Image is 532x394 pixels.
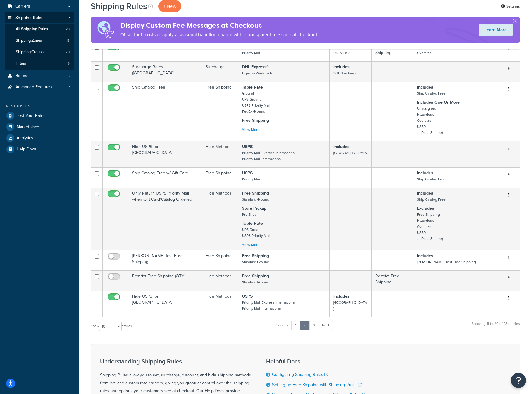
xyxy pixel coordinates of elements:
a: Help Docs [5,144,74,155]
strong: Table Rate [242,220,263,227]
small: Priority Mail Express International Priority Mail International [242,300,295,311]
a: 2 [300,321,310,330]
td: Hide Methods [202,141,238,167]
span: Shipping Rules [15,15,44,21]
td: Cart Total > Free Shipping [372,41,413,61]
strong: USPS [242,170,253,176]
small: Unassigned Hazardous Oversize US50 ... (Plus 13 more) [417,106,443,135]
small: Priority Mail [242,50,261,56]
strong: Includes [417,84,433,90]
strong: Free Shipping [242,190,269,196]
small: Pro Shop [242,212,257,217]
td: Restrict Free Shipping (QTY) [128,270,202,291]
small: Ship Catalog Free [417,176,446,182]
li: Boxes [5,70,74,82]
span: 18 [66,38,70,43]
strong: USPS [242,293,253,299]
td: Hide USPS for [GEOGRAPHIC_DATA] [128,291,202,317]
h4: Display Custom Fee Messages at Checkout [120,21,318,31]
a: Previous [271,321,292,330]
h3: Understanding Shipping Rules [100,358,251,365]
small: Free Shipping Hazardous Oversize US50 ... (Plus 13 more) [417,212,443,241]
td: Hide USPS for [GEOGRAPHIC_DATA] [128,141,202,167]
span: 6 [68,61,70,66]
span: Analytics [17,136,33,141]
span: 20 [66,50,70,55]
strong: Includes [417,170,433,176]
a: Setting up Free Shipping with Shipping Rules [272,382,362,388]
td: Free Shipping [202,41,238,61]
a: 1 [291,321,300,330]
li: Filters [5,58,74,69]
a: Shipping Groups 20 [5,47,74,58]
small: [GEOGRAPHIC_DATA] [333,150,367,162]
a: 3 [309,321,319,330]
small: Ground UPS Ground USPS Priority Mail FedEx Ground [242,91,270,114]
small: Oversize [417,50,431,56]
a: Filters 6 [5,58,74,69]
a: Shipping Zones 18 [5,35,74,46]
span: 7 [68,85,70,90]
span: Shipping Zones [16,38,42,43]
a: Carriers [5,1,74,12]
img: duties-banner-06bc72dcb5fe05cb3f9472aba00be2ae8eb53ab6f0d8bb03d382ba314ac3c341.png [91,17,120,43]
td: Free Shipping for PO Boxes [128,41,202,61]
span: Boxes [15,73,27,79]
a: View More [242,242,260,247]
a: Learn More [479,24,513,36]
button: Open Resource Center [511,373,526,388]
li: Advanced Features [5,82,74,93]
a: View More [242,127,260,132]
li: Shipping Rules [5,12,74,70]
li: Shipping Zones [5,35,74,46]
strong: DHL Express® [242,64,269,70]
h1: Shipping Rules [91,0,147,12]
span: All Shipping Rules [16,27,48,32]
td: Surcharge Rates ([GEOGRAPHIC_DATA]) [128,61,202,82]
span: Filters [16,61,26,66]
div: Showing 11 to 20 of 23 entries [472,320,520,333]
td: Restrict Free Shipping [372,270,413,291]
td: Hide Methods [202,188,238,250]
small: Ship Catalog Free [417,91,446,96]
strong: Table Rate [242,84,263,90]
strong: Includes [333,64,350,70]
span: Shipping Groups [16,50,44,55]
a: Analytics [5,133,74,144]
small: DHL Surcharge [333,70,357,76]
small: [GEOGRAPHIC_DATA] [333,300,367,311]
small: UPS Ground USPS Priority Mail [242,227,270,238]
span: Marketplace [17,124,39,130]
strong: Excludes [417,205,434,212]
td: [PERSON_NAME] Test Free Shipping [128,250,202,270]
td: Free Shipping [202,250,238,270]
a: Marketplace [5,121,74,132]
small: [PERSON_NAME] Test Free Shipping [417,259,476,265]
span: Carriers [15,4,30,9]
small: Standard Ground [242,197,269,202]
a: Configuring Shipping Rules [272,371,328,378]
span: 23 [66,27,70,32]
strong: Includes [333,293,350,299]
td: Hide Methods [202,291,238,317]
strong: Includes [417,253,433,259]
td: Free Shipping [202,167,238,188]
strong: Includes [333,144,350,150]
div: Resources [5,104,74,109]
a: Test Your Rates [5,110,74,121]
h3: Helpful Docs [266,358,365,365]
span: Advanced Features [15,85,52,90]
small: Standard Ground [242,259,269,265]
td: Ship Catalog Free [128,82,202,141]
a: Advanced Features 7 [5,82,74,93]
p: Offset tariff costs or apply a seasonal handling charge with a transparent message at checkout. [120,31,318,39]
strong: Includes One Or More [417,99,460,105]
small: Ship Catalog Free [417,197,446,202]
strong: Free Shipping [242,117,269,124]
td: Hide Methods [202,270,238,291]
